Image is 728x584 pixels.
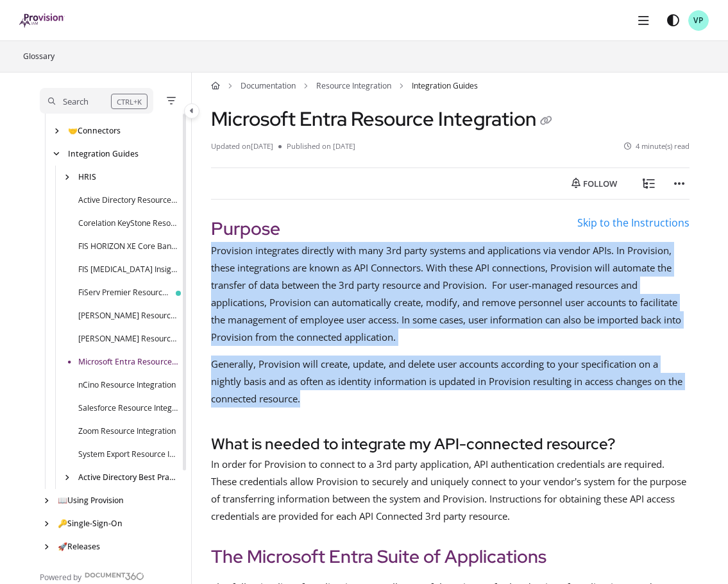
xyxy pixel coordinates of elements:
[58,541,100,553] a: Releases
[78,241,178,253] a: FIS HORIZON XE Core Banking Resource Integration
[663,10,684,31] button: Theme options
[58,495,124,507] a: Using Provision
[50,148,63,159] div: arrow
[58,518,123,530] a: Single-Sign-On
[40,541,53,552] div: arrow
[278,141,355,151] li: Published on [DATE]
[19,13,65,28] img: brand logo
[78,472,178,484] a: Active Directory Best Practices
[68,125,78,136] span: 🤝
[78,287,168,299] a: FiServ Premier Resource Integration
[60,171,73,182] div: arrow
[78,402,178,415] a: Salesforce Resource Integration
[211,433,690,456] h3: What is needed to integrate my API-connected resource?
[58,518,67,529] span: 🔑
[633,10,654,31] button: Show menu
[40,88,153,114] button: Search
[316,80,391,92] a: Resource Integration
[184,103,199,119] button: Category toggle
[78,379,176,391] a: nCino Resource Integration
[78,425,176,438] a: Zoom Resource Integration
[60,472,73,483] div: arrow
[78,264,178,276] a: FIS IBS Insight Resource Integration
[68,148,139,160] a: Integration Guides
[19,13,65,28] a: Project logo
[536,110,557,131] button: Copy link of Microsoft Entra Resource Integration
[211,141,278,151] li: Updated on [DATE]
[211,242,690,346] p: Provision integrates directly with many 3rd party systems and applications via vendor APIs. In Pr...
[577,216,690,230] a: Skip to the Instructions
[78,356,178,368] a: Microsoft Entra Resource Integration
[211,80,220,92] a: Home
[78,310,178,322] a: Jack Henry SilverLake Resource Integration
[78,194,178,207] a: Active Directory Resource Integration
[78,218,178,230] a: Corelation KeyStone Resource Integration
[412,80,478,92] span: Integration Guides
[241,80,296,92] a: Documentation
[78,449,178,461] a: System Export Resource Integration
[211,543,690,570] h2: The Microsoft Entra Suite of Applications
[561,173,628,194] button: Follow
[40,568,144,584] a: Powered by Document360 - opens in a new tab
[63,94,89,108] div: Search
[40,518,53,529] div: arrow
[78,333,178,345] a: Jack Henry Symitar Resource Integration
[211,215,690,242] h2: Purpose
[111,94,148,109] div: CTRL+K
[164,93,179,108] button: Filter
[624,141,690,151] li: 4 minute(s) read
[58,541,67,552] span: 🚀
[40,572,81,584] span: Powered by
[78,171,96,184] a: HRIS
[211,107,557,131] h1: Microsoft Entra Resource Integration
[688,10,709,31] button: VP
[669,173,690,194] button: Article more options
[85,572,144,580] img: Document360
[68,125,121,137] a: Connectors
[22,49,56,64] a: Glossary
[211,456,690,525] p: In order for Provision to connect to a 3rd party application, API authentication credentials are ...
[638,173,659,194] button: toc-list-tree
[40,495,53,506] div: arrow
[211,356,690,408] p: Generally, Provision will create, update, and delete user accounts according to your specificatio...
[58,495,67,506] span: 📖
[50,125,63,136] div: arrow
[693,15,704,27] span: VP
